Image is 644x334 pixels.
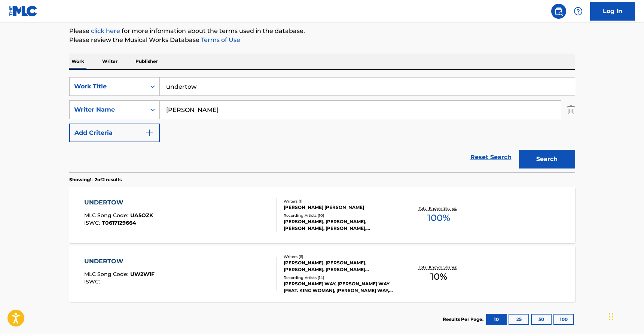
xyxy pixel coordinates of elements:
button: Add Criteria [69,124,160,142]
button: 10 [486,314,507,325]
img: Delete Criterion [567,100,575,119]
div: Help [571,4,586,19]
img: 9d2ae6d4665cec9f34b9.svg [145,128,154,137]
iframe: Chat Widget [607,298,644,334]
span: T0617129664 [102,219,136,226]
a: Terms of Use [199,36,240,43]
span: 100 % [427,211,450,225]
a: Public Search [551,4,566,19]
span: UW2W1F [130,271,155,277]
a: UNDERTOWMLC Song Code:UW2W1FISWC:Writers (6)[PERSON_NAME], [PERSON_NAME], [PERSON_NAME], [PERSON_... [69,246,575,302]
div: Writers ( 6 ) [284,254,397,259]
div: Drag [609,306,613,328]
img: search [554,7,563,16]
div: Writers ( 1 ) [284,198,397,204]
div: UNDERTOW [84,198,153,207]
p: Showing 1 - 2 of 2 results [69,176,122,183]
p: Total Known Shares: [419,264,459,270]
p: Work [69,54,86,69]
button: 50 [531,314,552,325]
div: [PERSON_NAME] [PERSON_NAME] [284,204,397,211]
a: UNDERTOWMLC Song Code:UA5OZKISWC:T0617129664Writers (1)[PERSON_NAME] [PERSON_NAME]Recording Artis... [69,187,575,243]
span: 10 % [430,270,447,283]
div: [PERSON_NAME] WAY, [PERSON_NAME] WAY [FEAT. KING WOMAN], [PERSON_NAME] WAY, [PERSON_NAME] WAY, [P... [284,280,397,294]
p: Writer [100,54,120,69]
p: Publisher [133,54,160,69]
button: 25 [509,314,529,325]
img: MLC Logo [9,6,38,16]
span: ISWC : [84,219,102,226]
a: click here [91,27,120,34]
div: Recording Artists ( 14 ) [284,275,397,280]
span: ISWC : [84,278,102,285]
div: Recording Artists ( 10 ) [284,213,397,218]
div: UNDERTOW [84,257,155,266]
span: MLC Song Code : [84,212,130,219]
div: Work Title [74,82,141,91]
span: MLC Song Code : [84,271,130,277]
p: Results Per Page: [443,316,485,323]
p: Total Known Shares: [419,206,459,211]
a: Reset Search [467,149,515,166]
button: 100 [553,314,574,325]
form: Search Form [69,77,575,172]
span: UA5OZK [130,212,153,219]
p: Please for more information about the terms used in the database. [69,27,575,36]
div: Writer Name [74,105,141,114]
p: Please review the Musical Works Database [69,36,575,45]
img: help [574,7,583,16]
div: [PERSON_NAME], [PERSON_NAME], [PERSON_NAME], [PERSON_NAME], [PERSON_NAME] [284,218,397,232]
a: Log In [590,2,635,21]
button: Search [519,150,575,168]
div: [PERSON_NAME], [PERSON_NAME], [PERSON_NAME], [PERSON_NAME] [PERSON_NAME], [PERSON_NAME], [PERSON_... [284,259,397,273]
